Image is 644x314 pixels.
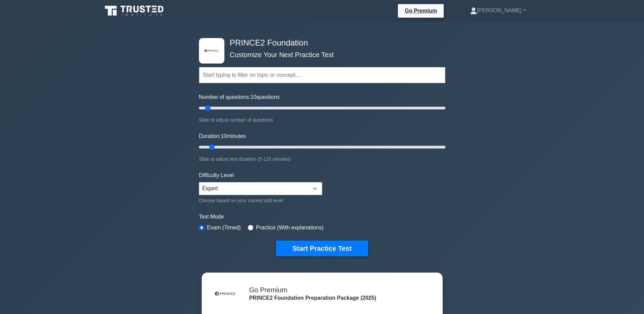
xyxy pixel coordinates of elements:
[199,196,322,205] div: Choose based on your current skill level
[199,116,445,124] div: Slide to adjust number of questions
[276,241,368,256] button: Start Practice Test
[199,132,246,140] label: Duration: minutes
[454,4,542,17] a: [PERSON_NAME]
[256,224,324,232] label: Practice (With explanations)
[207,224,241,232] label: Exam (Timed)
[199,171,234,179] label: Difficulty Level
[199,155,445,163] div: Slide to adjust test duration (5-120 minutes)
[199,93,280,101] label: Number of questions: questions
[199,67,445,83] input: Start typing to filter on topic or concept...
[199,213,445,221] label: Test Mode
[221,133,227,139] span: 10
[401,6,441,15] a: Go Premium
[227,38,412,48] h4: PRINCE2 Foundation
[251,94,257,100] span: 10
